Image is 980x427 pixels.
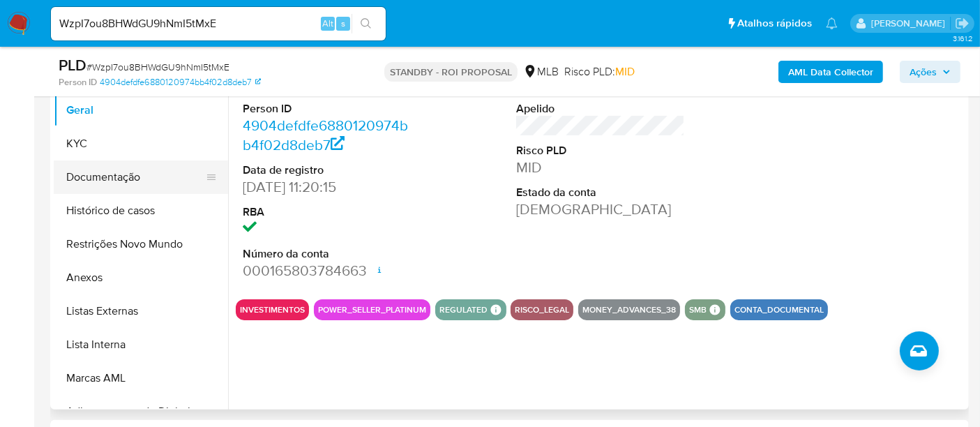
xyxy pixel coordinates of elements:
a: Sair [955,16,970,31]
b: PLD [59,54,86,76]
span: s [341,17,345,30]
dd: 000165803784663 [243,261,412,280]
span: # WzpI7ou8BHWdGU9hNmI5tMxE [86,60,229,74]
dd: [DEMOGRAPHIC_DATA] [516,200,685,219]
button: Documentação [54,160,217,194]
span: Ações [910,61,937,83]
dd: MID [516,158,685,177]
p: erico.trevizan@mercadopago.com.br [871,17,950,30]
input: Pesquise usuários ou casos... [51,15,386,33]
span: Alt [322,17,333,30]
button: KYC [54,127,228,160]
dt: Apelido [516,101,685,117]
dt: Estado da conta [516,185,685,200]
a: 4904defdfe6880120974bb4f02d8deb7 [243,115,408,155]
a: 4904defdfe6880120974bb4f02d8deb7 [100,76,261,89]
button: search-icon [352,14,380,33]
button: Listas Externas [54,294,228,328]
p: STANDBY - ROI PROPOSAL [384,62,518,82]
button: AML Data Collector [778,61,883,83]
a: Notificações [826,17,838,29]
button: Anexos [54,261,228,294]
b: Person ID [59,76,97,89]
button: Lista Interna [54,328,228,361]
dt: Person ID [243,101,412,117]
span: Risco PLD: [564,64,635,80]
dd: [DATE] 11:20:15 [243,177,412,197]
button: Histórico de casos [54,194,228,227]
button: Ações [900,61,960,83]
b: AML Data Collector [788,61,873,83]
span: MID [615,63,635,80]
span: 3.161.2 [953,33,973,44]
dt: RBA [243,204,412,220]
dt: Risco PLD [516,143,685,158]
dt: Número da conta [243,246,412,262]
span: Atalhos rápidos [737,16,812,31]
button: Marcas AML [54,361,228,395]
button: Geral [54,93,228,127]
div: MLB [523,64,559,80]
button: Restrições Novo Mundo [54,227,228,261]
dt: Data de registro [243,163,412,178]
